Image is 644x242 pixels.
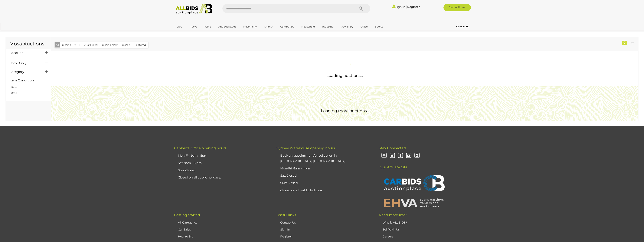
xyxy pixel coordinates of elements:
span: Stay Connected [379,146,406,150]
a: Register [280,235,292,238]
a: Sign In [392,5,405,9]
a: Sign In [280,228,290,231]
a: Computers [278,24,296,30]
h4: Item Condition [9,79,40,82]
li: Mon-Fri: 9am - 5pm [177,152,267,159]
li: Sat: Closed [279,172,369,179]
li: Closed on all public holidays. [279,187,369,194]
div: 0 [622,41,627,45]
span: Canberra Office opening hours [174,146,226,150]
a: Sports [373,24,385,30]
a: Jewellery [339,24,356,30]
h4: Category [9,70,40,74]
span: | [406,5,407,9]
h1: Mosa Auctions [9,41,47,47]
a: Cars [174,24,184,30]
span: Useful links [276,213,296,217]
li: Sun: Closed [177,167,267,174]
span: Our Affiliate Site [379,159,407,169]
i: Twitter [389,152,396,159]
a: Contact Us [280,221,296,224]
img: CARBIDS Auctionplace [382,171,446,196]
i: Google [414,152,420,159]
a: Car Sales [178,228,191,231]
a: Hospitality [241,24,259,30]
a: Sell with us [443,4,471,11]
a: Wine [202,24,214,30]
a: How to Bid [178,235,193,238]
a: Used [11,91,17,94]
span: Need more info? [379,213,407,217]
button: Just Listed [82,42,100,48]
b: Contact Us [455,25,469,28]
a: Trucks [187,24,200,30]
button: Closing [DATE] [60,42,82,48]
li: Mon-Fri: 8am - 4pm [279,165,369,172]
i: Youtube [405,152,412,159]
button: Closed [120,42,132,48]
a: All Categories [178,221,197,224]
i: Instagram [381,152,387,159]
h4: Show Only [9,61,40,65]
a: Office [358,24,370,30]
img: EHVA | Evans Hastings Valuers and Auctioneers [382,198,446,208]
a: New [11,86,17,89]
a: Industrial [320,24,337,30]
a: Antiques & Art [216,24,238,30]
a: Who is ALLBIDS? [383,221,407,224]
a: Book an appointmentfor collection in [GEOGRAPHIC_DATA] [GEOGRAPHIC_DATA] [280,154,345,163]
i: Facebook [397,152,404,159]
a: [GEOGRAPHIC_DATA] [174,30,206,36]
button: Featured [132,42,148,48]
h4: Location [9,51,40,55]
span: Loading more auctions.. [321,108,368,113]
a: Sell With Us [383,228,400,231]
li: Sun: Closed [279,179,369,187]
button: All [55,42,60,47]
span: Getting started [174,213,200,217]
a: Charity [262,24,275,30]
a: Register [407,5,420,9]
button: Closing Next [100,42,120,48]
a: Contact Us [455,25,470,29]
span: Sydney Warehouse opening hours [276,146,335,150]
li: Closed on all public holidays. [177,174,267,181]
img: Allbids.com.au [174,4,214,14]
u: Book an appointment [280,154,314,157]
span: Loading auctions... [326,73,363,78]
a: Household [299,24,317,30]
li: Sat: 9am - 12pm [177,159,267,167]
button: Search [351,4,370,13]
a: Careers [383,235,393,238]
